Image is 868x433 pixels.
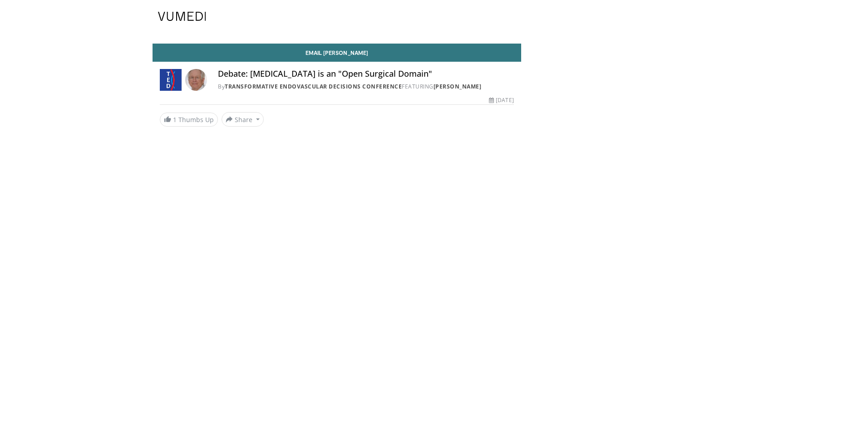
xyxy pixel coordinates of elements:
img: VuMedi Logo [158,12,206,21]
a: [PERSON_NAME] [434,83,482,90]
a: Email [PERSON_NAME] [153,44,521,62]
div: By FEATURING [218,83,514,91]
a: Transformative Endovascular Decisions Conference [225,83,402,90]
h4: Debate: [MEDICAL_DATA] is an "Open Surgical Domain" [218,69,514,79]
div: [DATE] [489,96,513,104]
span: 1 [173,115,177,124]
img: Avatar [185,69,207,91]
a: 1 Thumbs Up [160,113,218,127]
img: Transformative Endovascular Decisions Conference [160,69,182,91]
button: Share [222,112,264,127]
